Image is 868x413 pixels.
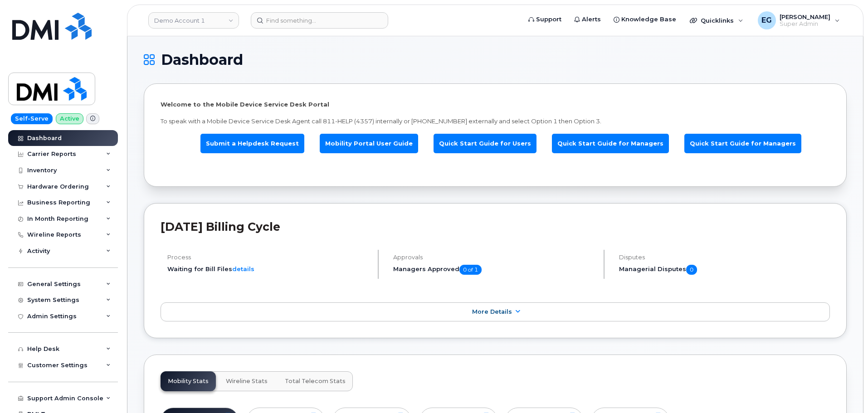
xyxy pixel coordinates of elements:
span: Wireline Stats [226,378,268,385]
h2: [DATE] Billing Cycle [161,220,830,233]
a: Submit a Helpdesk Request [200,134,304,153]
h5: Managerial Disputes [619,265,830,275]
a: details [232,265,254,272]
span: Dashboard [161,53,243,67]
a: Quick Start Guide for Users [434,134,536,153]
li: Waiting for Bill Files [167,265,370,273]
span: Total Telecom Stats [285,378,346,385]
a: Quick Start Guide for Managers [684,134,801,153]
span: 0 of 1 [459,265,482,275]
p: To speak with a Mobile Device Service Desk Agent call 811-HELP (4357) internally or [PHONE_NUMBER... [161,117,830,126]
h5: Managers Approved [393,265,596,275]
h4: Process [167,254,370,261]
a: Mobility Portal User Guide [320,134,418,153]
span: More Details [472,308,512,315]
a: Quick Start Guide for Managers [552,134,669,153]
h4: Approvals [393,254,596,261]
p: Welcome to the Mobile Device Service Desk Portal [161,100,830,109]
h4: Disputes [619,254,830,261]
span: 0 [686,265,697,275]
